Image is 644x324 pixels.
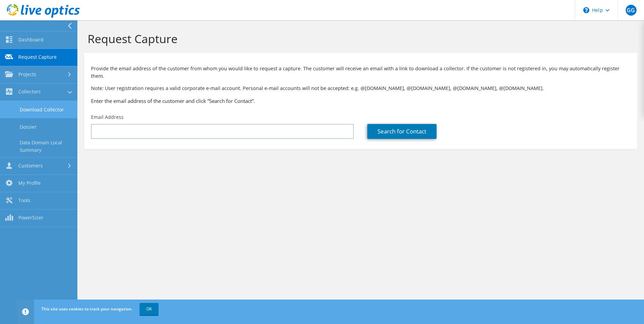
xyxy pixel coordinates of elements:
span: This site uses cookies to track your navigation. [41,306,132,312]
h1: Request Capture [88,32,630,46]
span: GG [626,5,637,16]
h3: Enter the email address of the customer and click “Search for Contact”. [91,97,630,105]
p: Provide the email address of the customer from whom you would like to request a capture. The cust... [91,65,630,80]
p: Note: User registration requires a valid corporate e-mail account. Personal e-mail accounts will ... [91,85,630,92]
a: OK [140,303,159,315]
a: Search for Contact [367,124,437,139]
label: Email Address [91,114,124,121]
svg: \n [583,7,589,13]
